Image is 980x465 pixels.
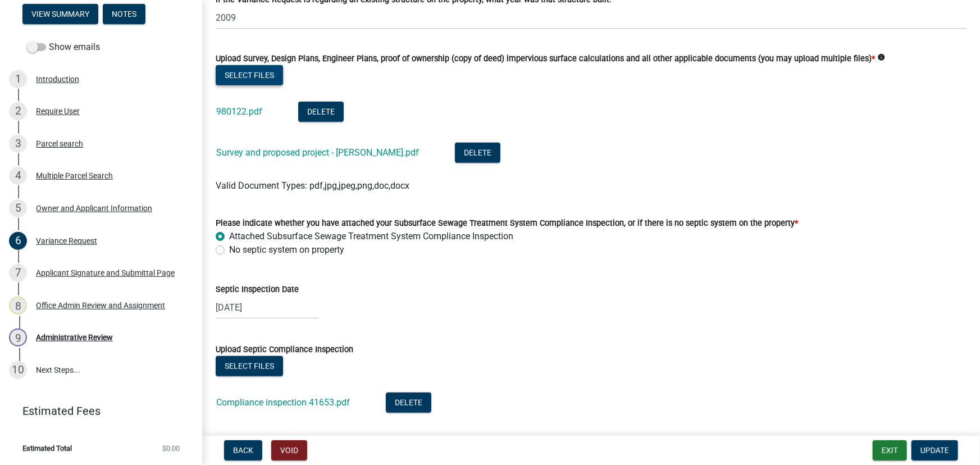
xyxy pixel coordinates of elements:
[386,393,431,413] button: Delete
[22,10,98,19] wm-modal-confirm: Summary
[9,264,27,282] div: 7
[911,440,958,461] button: Update
[920,446,949,455] span: Update
[298,107,344,118] wm-modal-confirm: Delete Document
[36,204,152,212] div: Owner and Applicant Information
[271,440,307,461] button: Void
[873,440,907,461] button: Exit
[9,400,184,422] a: Estimated Fees
[103,10,145,19] wm-modal-confirm: Notes
[36,237,97,245] div: Variance Request
[36,334,113,341] div: Administrative Review
[216,106,262,117] a: 980122.pdf
[216,397,350,408] a: Compliance inspection 41653.pdf
[216,346,353,354] label: Upload Septic Compliance Inspection
[216,147,419,158] a: Survey and proposed project - [PERSON_NAME].pdf
[386,398,431,409] wm-modal-confirm: Delete Document
[9,70,27,88] div: 1
[9,102,27,120] div: 2
[455,143,500,163] button: Delete
[216,65,283,85] button: Select files
[162,445,180,452] span: $0.00
[229,243,344,257] label: No septic system on property
[216,220,798,227] label: Please indicate whether you have attached your Subsurface Sewage Treatment System Compliance Insp...
[229,230,513,243] label: Attached Subsurface Sewage Treatment System Compliance Inspection
[36,172,113,180] div: Multiple Parcel Search
[9,232,27,250] div: 6
[36,107,80,115] div: Require User
[216,55,875,63] label: Upload Survey, Design Plans, Engineer Plans, proof of ownership (copy of deed) impervious surface...
[298,102,344,122] button: Delete
[216,180,409,191] span: Valid Document Types: pdf,jpg,jpeg,png,doc,docx
[233,446,253,455] span: Back
[455,148,500,159] wm-modal-confirm: Delete Document
[224,440,262,461] button: Back
[9,199,27,217] div: 5
[27,40,100,54] label: Show emails
[216,286,299,294] label: Septic Inspection Date
[9,167,27,185] div: 4
[103,4,145,24] button: Notes
[9,135,27,153] div: 3
[9,361,27,379] div: 10
[216,356,283,376] button: Select files
[22,445,72,452] span: Estimated Total
[36,140,83,148] div: Parcel search
[9,297,27,314] div: 8
[36,75,79,83] div: Introduction
[22,4,98,24] button: View Summary
[36,302,165,309] div: Office Admin Review and Assignment
[216,296,318,319] input: mm/dd/yyyy
[877,53,885,61] i: info
[36,269,175,277] div: Applicant Signature and Submittal Page
[9,329,27,347] div: 9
